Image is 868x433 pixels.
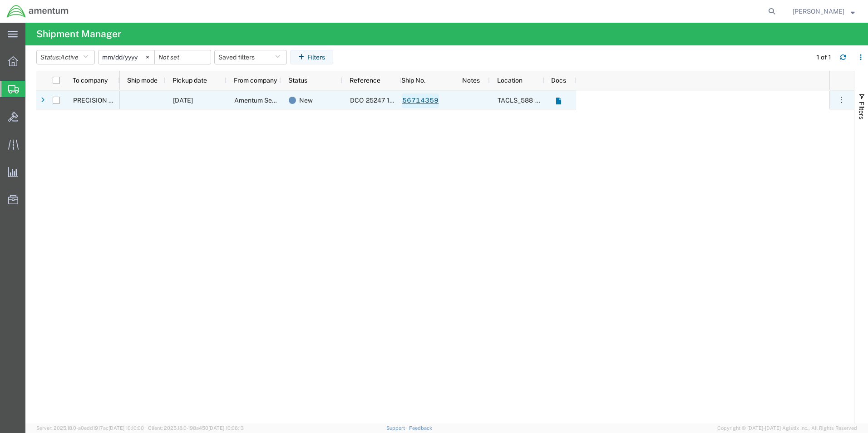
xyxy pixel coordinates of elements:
[817,53,833,62] div: 1 of 1
[402,93,439,108] a: 56714359
[148,425,244,431] span: Client: 2025.18.0-198a450
[350,77,380,84] span: Reference
[173,77,207,84] span: Pickup date
[717,424,857,432] span: Copyright © [DATE]-[DATE] Agistix Inc., All Rights Reserved
[234,97,302,104] span: Amentum Services, Inc.
[73,77,108,84] span: To company
[6,5,69,18] img: logo
[551,77,566,84] span: Docs
[208,425,244,431] span: [DATE] 10:06:13
[127,77,158,84] span: Ship mode
[73,97,215,104] span: PRECISION ACCESSORIES AND INSTRUMENTS
[409,425,432,431] a: Feedback
[792,6,855,17] button: [PERSON_NAME]
[99,50,154,64] input: Not set
[173,97,193,104] span: 09/04/2025
[350,97,409,104] span: DCO-25247-167748
[36,23,121,45] h4: Shipment Manager
[299,91,313,110] span: New
[214,50,287,64] button: Saved filters
[498,97,624,104] span: TACLS_588-Dothan, AL
[108,425,144,431] span: [DATE] 10:10:00
[36,425,144,431] span: Server: 2025.18.0-a0edd1917ac
[155,50,211,64] input: Not set
[36,50,95,64] button: Status:Active
[386,425,409,431] a: Support
[462,77,480,84] span: Notes
[234,77,277,84] span: From company
[290,50,333,64] button: Filters
[401,77,425,84] span: Ship No.
[288,77,307,84] span: Status
[60,54,79,61] span: Active
[497,77,523,84] span: Location
[858,102,865,119] span: Filters
[793,6,844,16] span: Marcus McGuire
